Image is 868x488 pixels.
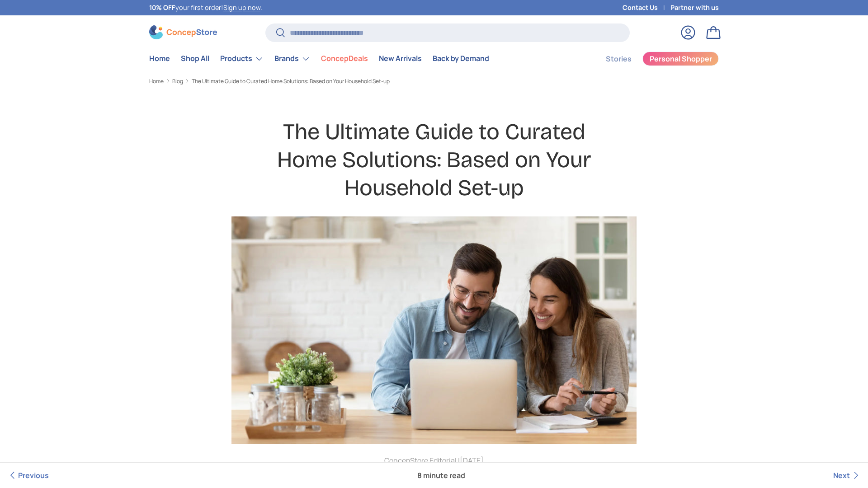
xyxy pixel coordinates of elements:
a: Blog [172,79,183,84]
span: 8 minute read [410,463,472,488]
time: [DATE] [460,455,484,465]
a: Home [149,79,164,84]
a: Next [833,463,861,488]
a: Contact Us [623,3,670,13]
span: Personal Shopper [650,55,712,62]
p: ConcepStore Editorial | [260,455,608,466]
a: Personal Shopper [642,52,719,66]
a: Previous [7,463,49,488]
nav: Secondary [584,50,719,68]
a: The Ultimate Guide to Curated Home Solutions: Based on Your Household Set-up [192,79,390,84]
summary: Products [215,50,269,68]
a: ConcepDeals [321,50,368,67]
nav: Breadcrumbs [149,77,719,85]
a: Partner with us [670,3,719,13]
img: ConcepStore [149,25,217,39]
a: Home [149,50,170,67]
h1: The Ultimate Guide to Curated Home Solutions: Based on Your Household Set-up [260,118,608,202]
span: Previous [18,470,49,480]
summary: Brands [269,50,316,68]
a: Sign up now [223,3,260,12]
nav: Primary [149,50,489,68]
a: Brands [274,50,310,68]
p: your first order! . [149,3,262,13]
a: Back by Demand [433,50,489,67]
img: couple-planning-something-concepstore-eguide [231,216,637,444]
a: New Arrivals [379,50,422,67]
a: Stories [606,50,632,68]
a: Shop All [181,50,209,67]
a: Products [220,50,264,68]
span: Next [833,470,850,480]
strong: 10% OFF [149,3,175,12]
